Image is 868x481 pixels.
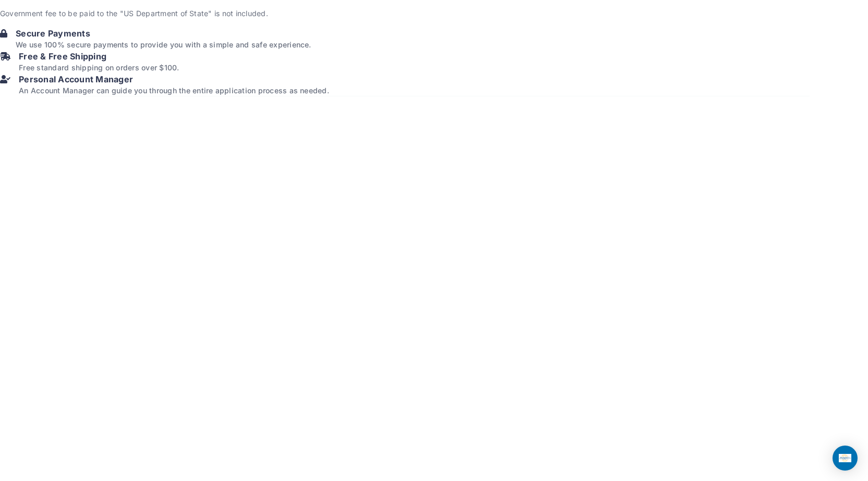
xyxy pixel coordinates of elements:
h6: Free & Free Shipping [19,50,179,63]
div: Open Intercom Messenger [833,446,858,471]
h6: Personal Account Manager [19,73,329,85]
h6: Secure Payments [16,27,311,40]
p: We use 100% secure payments to provide you with a simple and safe experience. [16,40,311,50]
p: Free standard shipping on orders over $100. [19,63,179,73]
p: An Account Manager can guide you through the entire application process as needed. [19,85,329,96]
